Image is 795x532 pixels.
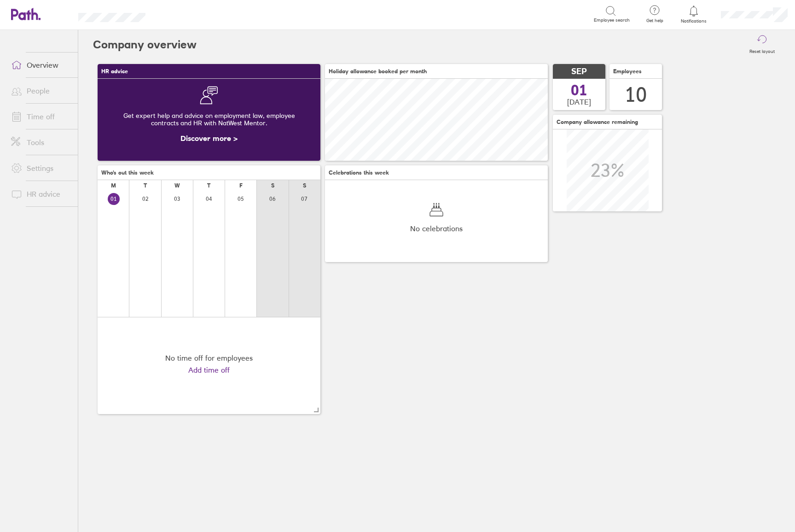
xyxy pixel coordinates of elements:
span: SEP [571,67,587,76]
div: W [174,182,180,189]
a: Notifications [679,5,709,24]
div: Search [170,10,194,18]
span: HR advice [101,68,128,75]
div: Get expert help and advice on employment law, employee contracts and HR with NatWest Mentor. [105,105,313,134]
span: Company allowance remaining [557,119,638,125]
a: HR advice [4,185,78,203]
a: Overview [4,56,78,74]
a: Discover more > [180,134,238,143]
span: Employees [613,68,642,75]
div: T [144,182,147,189]
span: [DATE] [567,98,591,106]
a: People [4,82,78,100]
a: Add time off [188,366,230,374]
a: Settings [4,159,78,177]
a: Tools [4,133,78,152]
label: Reset layout [744,46,780,54]
button: Reset layout [744,30,780,59]
span: Holiday allowance booked per month [329,68,427,75]
div: T [207,182,210,189]
div: 10 [625,83,647,106]
div: F [239,182,243,189]
div: M [111,182,116,189]
span: Get help [640,18,670,23]
div: S [303,182,306,189]
span: No celebrations [410,224,463,233]
span: Notifications [679,18,709,24]
span: 01 [571,83,587,98]
span: Who's out this week [101,170,154,176]
a: Time off [4,107,78,126]
h2: Company overview [93,30,197,59]
div: S [271,182,274,189]
div: No time off for employees [165,354,253,362]
span: Employee search [594,18,630,23]
span: Celebrations this week [329,170,389,176]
